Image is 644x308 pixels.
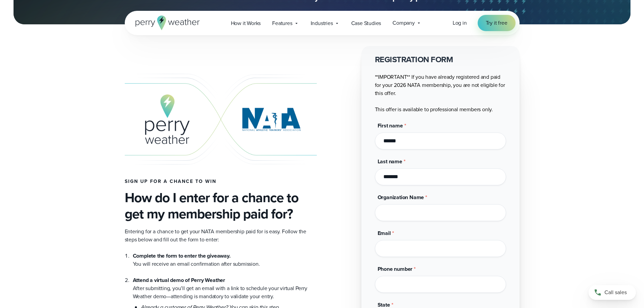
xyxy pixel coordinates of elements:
span: Call sales [604,288,627,297]
p: Entering for a chance to get your NATA membership paid for is easy. Follow the steps below and fi... [125,228,317,244]
a: Case Studies [345,16,387,30]
span: Features [272,19,292,27]
div: **IMPORTANT** If you have already registered and paid for your 2026 NATA membership, you are not ... [375,54,506,114]
span: Phone number [378,265,413,273]
a: Log in [453,19,467,27]
span: Last name [378,158,402,165]
a: How it Works [225,16,267,30]
h3: How do I enter for a chance to get my membership paid for? [125,190,317,222]
span: Case Studies [351,19,381,27]
span: How it Works [231,19,261,27]
span: Email [378,229,391,237]
a: Try it free [478,15,516,31]
a: Call sales [589,285,636,300]
span: Company [392,19,415,27]
span: First name [378,122,403,129]
span: Industries [311,19,333,27]
strong: Complete the form to enter the giveaway. [133,252,231,260]
h4: Sign up for a chance to win [125,179,317,184]
strong: Attend a virtual demo of Perry Weather [133,276,225,284]
span: Organization Name [378,193,424,201]
span: Try it free [486,19,507,27]
li: You will receive an email confirmation after submission. [133,252,317,268]
strong: REGISTRATION FORM [375,53,453,66]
